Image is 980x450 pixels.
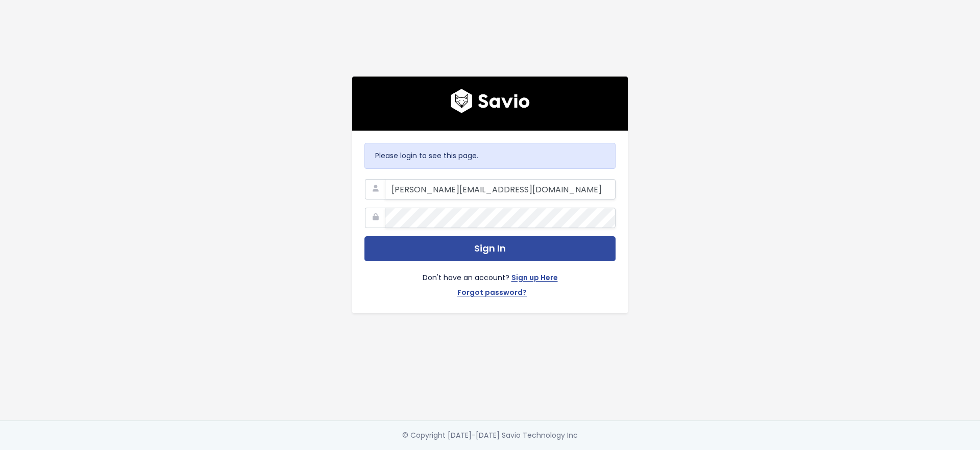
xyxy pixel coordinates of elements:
[375,149,605,162] p: Please login to see this page.
[511,271,558,286] a: Sign up Here
[364,261,616,301] div: Don't have an account?
[451,89,530,113] img: logo600x187.a314fd40982d.png
[364,236,616,261] button: Sign In
[385,179,616,199] input: Your Work Email Address
[402,429,578,442] div: © Copyright [DATE]-[DATE] Savio Technology Inc
[457,286,527,301] a: Forgot password?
